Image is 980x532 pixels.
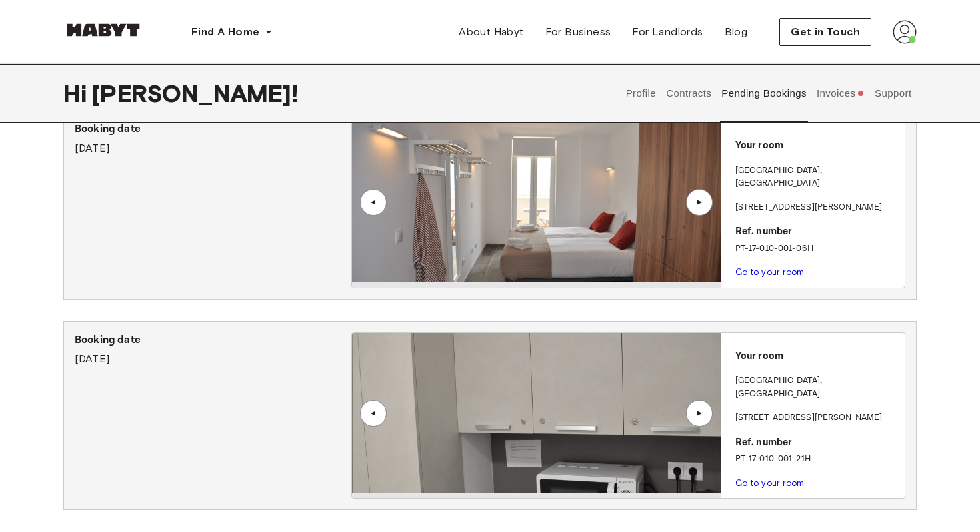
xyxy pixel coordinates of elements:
p: PT-17-010-001-21H [735,453,899,466]
button: Pending Bookings [720,64,809,123]
div: ▲ [693,409,706,417]
button: Contracts [665,64,713,123]
div: [DATE] [75,121,351,156]
div: ▲ [367,198,380,206]
p: PT-17-010-001-06H [735,242,899,256]
a: For Landlords [621,19,713,45]
img: Habyt [63,23,143,37]
button: Invoices [815,64,866,123]
p: [GEOGRAPHIC_DATA] , [GEOGRAPHIC_DATA] [735,374,899,401]
p: Ref. number [735,435,899,451]
p: Your room [735,349,899,364]
a: For Business [535,19,622,45]
img: Image of the room [353,333,721,493]
button: Find A Home [181,19,283,45]
span: Hi [63,79,92,107]
a: Go to your room [735,478,805,488]
div: ▲ [693,198,706,206]
div: ▲ [367,409,380,417]
span: For Landlords [632,24,703,40]
span: [PERSON_NAME] ! [92,79,298,107]
span: Get in Touch [791,24,860,40]
img: avatar [893,20,917,44]
span: Find A Home [191,24,259,40]
span: About Habyt [459,24,523,40]
p: Your room [735,138,899,154]
a: Go to your room [735,267,805,277]
p: [GEOGRAPHIC_DATA] , [GEOGRAPHIC_DATA] [735,164,899,190]
a: Blog [714,19,759,45]
img: Image of the room [352,122,720,282]
p: [STREET_ADDRESS][PERSON_NAME] [735,411,899,425]
button: Support [873,64,913,123]
p: [STREET_ADDRESS][PERSON_NAME] [735,201,899,214]
p: Ref. number [735,224,899,240]
div: user profile tabs [621,64,917,123]
button: Profile [624,64,658,123]
a: About Habyt [448,19,534,45]
span: Blog [725,24,748,40]
span: For Business [545,24,611,40]
p: Booking date [75,121,351,138]
button: Get in Touch [779,18,871,46]
div: [DATE] [75,332,351,367]
p: Booking date [75,332,351,348]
